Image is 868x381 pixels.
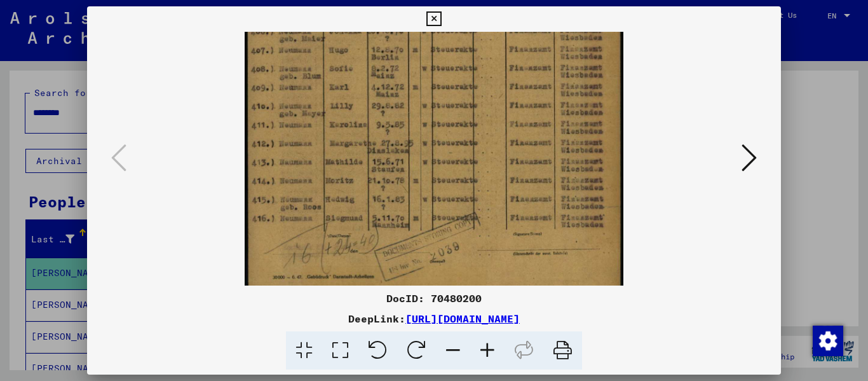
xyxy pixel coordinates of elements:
div: DeepLink: [87,311,782,326]
div: DocID: 70480200 [87,291,782,306]
img: Change consent [813,326,843,356]
a: [URL][DOMAIN_NAME] [405,312,520,325]
div: Change consent [812,325,843,356]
